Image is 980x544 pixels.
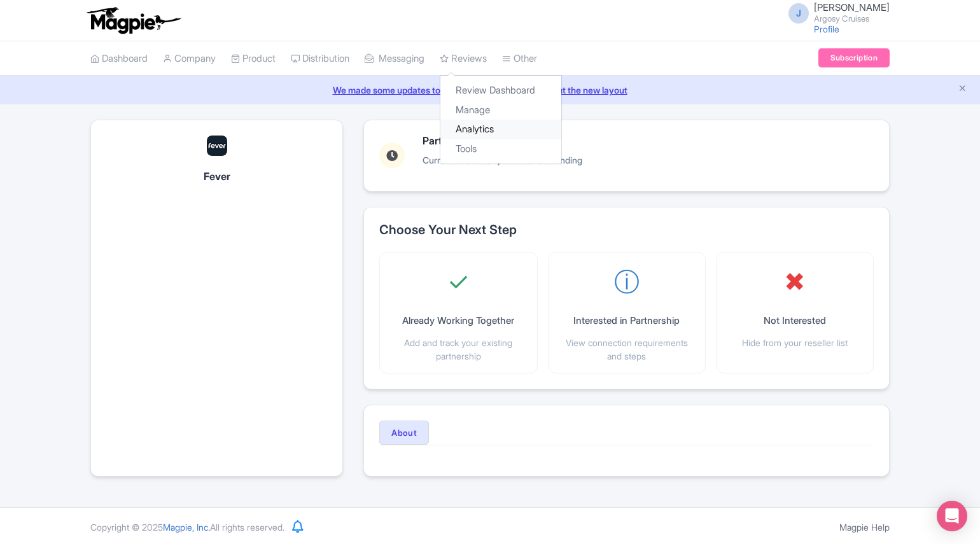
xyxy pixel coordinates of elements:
a: Analytics [440,120,561,139]
a: Other [502,41,537,76]
img: logo-ab69f6fb50320c5b225c76a69d11143b.png [84,6,183,34]
a: Profile [814,24,839,34]
p: Hide from your reseller list [742,336,848,349]
h3: Partnership Status [423,136,582,147]
h1: Fever [204,171,230,183]
button: About [379,421,429,445]
p: Current relationship with : Pending [423,153,582,167]
p: Not Interested [764,314,826,328]
a: Tools [440,139,561,159]
span: [PERSON_NAME] [814,1,890,13]
span: ⓘ [614,263,640,301]
p: Interested in Partnership [573,314,680,328]
a: Subscription [818,48,890,67]
div: Open Intercom Messenger [937,501,967,531]
a: Product [231,41,276,76]
span: ✓ [447,263,469,301]
span: J [788,3,809,24]
button: Close announcement [958,82,967,97]
img: lkxrhduax5fvxsx6kgju.png [207,136,227,156]
button: ✖ Not Interested Hide from your reseller list [742,263,848,349]
a: Magpie Help [839,522,890,533]
a: Reviews [440,41,487,76]
a: Manage [440,101,561,120]
a: Dashboard [90,41,148,76]
span: Magpie, Inc. [163,522,210,533]
button: ✓ Already Working Together Add and track your existing partnership [390,263,526,363]
h2: Choose Your Next Step [379,223,874,237]
p: Add and track your existing partnership [390,336,526,363]
button: ⓘ Interested in Partnership View connection requirements and steps [559,263,695,363]
p: View connection requirements and steps [559,336,695,363]
p: Already Working Together [402,314,514,328]
span: ✖ [784,263,806,301]
a: J [PERSON_NAME] Argosy Cruises [781,3,890,23]
a: Distribution [291,41,349,76]
a: Review Dashboard [440,81,561,101]
a: We made some updates to the platform. Read more about the new layout [8,83,972,97]
small: Argosy Cruises [814,15,890,23]
div: Copyright © 2025 All rights reserved. [83,520,292,534]
a: Messaging [365,41,424,76]
a: Company [163,41,216,76]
